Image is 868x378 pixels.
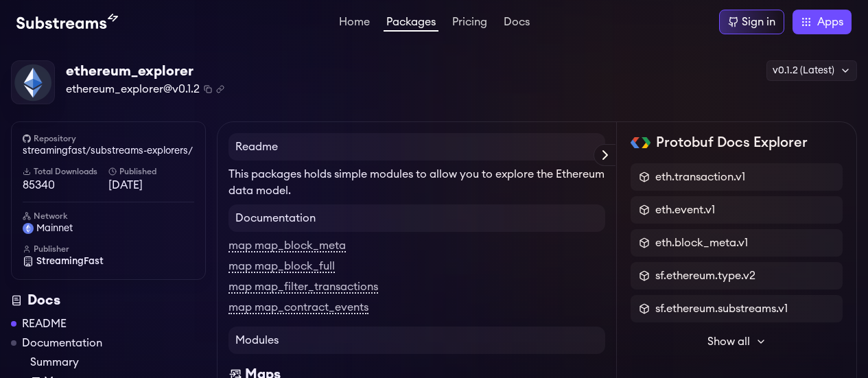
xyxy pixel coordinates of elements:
[23,222,194,235] a: mainnet
[216,85,224,93] button: Copy .spkg link to clipboard
[449,16,490,30] a: Pricing
[817,14,843,30] span: Apps
[655,235,748,251] span: eth.block_meta.v1
[23,255,194,268] a: StreamingFast
[228,302,368,314] a: map map_contract_events
[36,222,73,235] span: mainnet
[23,133,194,144] h6: Repository
[501,16,532,30] a: Docs
[631,137,650,148] img: Protobuf
[228,261,335,273] a: map map_block_full
[656,133,808,152] h2: Protobuf Docs Explorer
[655,300,788,317] span: sf.ethereum.substreams.v1
[108,166,194,177] h6: Published
[766,60,857,81] div: v0.1.2 (Latest)
[631,328,843,355] button: Show all
[707,333,750,350] span: Show all
[655,202,715,218] span: eth.event.v1
[23,211,194,222] h6: Network
[66,81,200,97] span: ethereum_explorer@v0.1.2
[655,268,755,284] span: sf.ethereum.type.v2
[228,281,378,294] a: map map_filter_transactions
[12,61,54,104] img: Package Logo
[228,166,605,199] p: This packages holds simple modules to allow you to explore the Ethereum data model.
[336,16,373,30] a: Home
[228,240,346,252] a: map map_block_meta
[30,354,206,370] a: Summary
[23,134,31,143] img: github
[23,144,194,158] a: streamingfast/substreams-explorers/
[108,177,194,193] span: [DATE]
[23,177,108,193] span: 85340
[719,10,784,34] a: Sign in
[655,169,745,185] span: eth.transaction.v1
[228,133,605,161] h4: Readme
[384,16,438,32] a: Packages
[36,255,104,268] span: StreamingFast
[66,62,224,81] div: ethereum_explorer
[23,166,108,177] h6: Total Downloads
[228,327,605,354] h4: Modules
[228,204,605,232] h4: Documentation
[742,14,775,30] div: Sign in
[22,335,102,351] a: Documentation
[16,14,118,30] img: Substream's logo
[204,85,212,93] button: Copy package name and version
[22,316,67,332] a: README
[23,223,34,234] img: mainnet
[11,291,206,310] div: Docs
[23,244,194,255] h6: Publisher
